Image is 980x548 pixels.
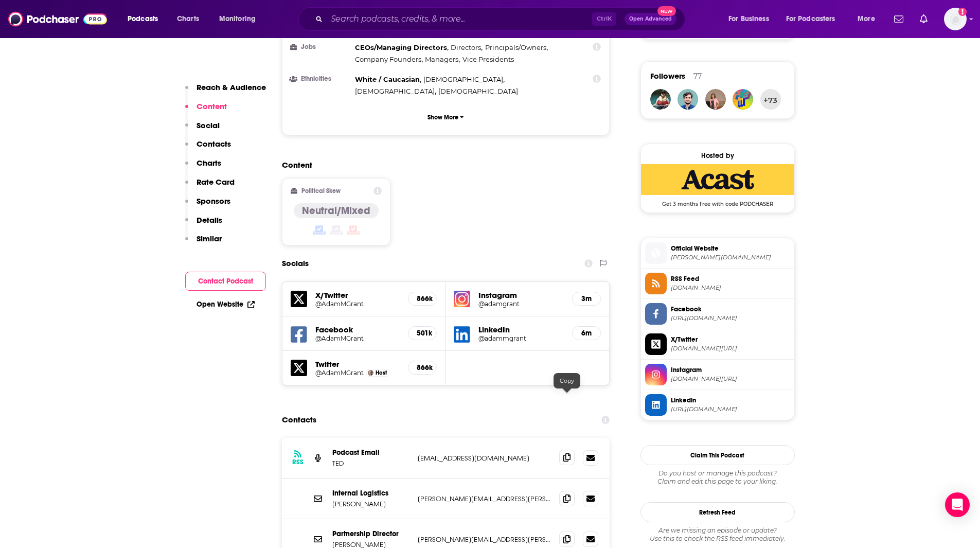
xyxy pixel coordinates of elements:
[645,273,790,294] a: RSS Feed[DOMAIN_NAME]
[418,494,551,503] p: [PERSON_NAME][EMAIL_ADDRESS][PERSON_NAME][DOMAIN_NAME]
[581,294,592,303] h5: 3m
[185,139,231,158] button: Contacts
[197,196,230,206] p: Sponsors
[315,359,400,369] h5: Twitter
[282,160,602,170] h2: Content
[315,334,400,342] a: @AdamMGrant
[478,325,564,334] h5: LinkedIn
[128,12,158,26] span: Podcasts
[177,12,199,26] span: Charts
[425,54,460,65] span: ,
[640,469,795,478] span: Do you host or manage this podcast?
[368,370,373,376] img: Adam Grant
[641,151,794,160] div: Hosted by
[671,365,790,375] span: Instagram
[219,12,256,26] span: Monitoring
[197,215,222,225] p: Details
[355,74,421,85] span: ,
[315,369,364,377] h5: @AdamMGrant
[185,158,221,177] button: Charts
[728,12,769,26] span: For Business
[693,72,702,81] div: 77
[315,325,400,334] h5: Facebook
[197,177,235,187] p: Rate Card
[185,196,230,215] button: Sponsors
[376,369,387,376] span: Host
[327,11,592,27] input: Search podcasts, credits, & more...
[721,11,782,27] button: open menu
[890,10,907,28] a: Show notifications dropdown
[418,535,551,544] p: [PERSON_NAME][EMAIL_ADDRESS][PERSON_NAME][DOMAIN_NAME]
[478,300,564,308] a: @adamgrant
[705,89,726,110] img: sesco2
[170,11,205,27] a: Charts
[282,254,309,273] h2: Socials
[332,500,409,508] p: [PERSON_NAME]
[197,300,255,309] a: Open Website
[850,11,888,27] button: open menu
[671,375,790,383] span: instagram.com/adamgrant
[641,195,794,207] span: Get 3 months free with code PODCHASER
[332,529,409,538] p: Partnership Director
[185,120,220,139] button: Social
[645,303,790,325] a: Facebook[URL][DOMAIN_NAME]
[197,139,231,149] p: Contacts
[485,43,546,51] span: Principals/Owners
[417,294,428,303] h5: 866k
[197,158,221,168] p: Charts
[282,410,316,430] h2: Contacts
[332,448,409,457] p: Podcast Email
[592,12,616,26] span: Ctrl K
[733,89,753,110] a: INRI81216
[451,42,483,54] span: ,
[308,7,695,31] div: Search podcasts, credits, & more...
[786,12,835,26] span: For Podcasters
[581,329,592,338] h5: 6m
[332,489,409,498] p: Internal Logistics
[301,187,341,195] h2: Political Skew
[197,101,227,111] p: Content
[944,8,967,30] img: User Profile
[212,11,269,27] button: open menu
[197,234,222,243] p: Similar
[185,82,266,101] button: Reach & Audience
[355,55,421,63] span: Company Founders
[678,89,698,110] img: sylvezine
[760,89,781,110] button: +73
[671,274,790,284] span: RSS Feed
[650,71,685,81] span: Followers
[478,334,564,342] a: @adammgrant
[355,42,449,54] span: ,
[8,9,107,29] img: Podchaser - Follow, Share and Rate Podcasts
[438,87,518,95] span: [DEMOGRAPHIC_DATA]
[462,55,514,63] span: Vice Presidents
[645,394,790,416] a: Linkedin[URL][DOMAIN_NAME]
[641,164,794,195] img: Acast Deal: Get 3 months free with code PODCHASER
[185,101,227,120] button: Content
[197,82,266,92] p: Reach & Audience
[185,177,235,196] button: Rate Card
[554,373,580,388] div: Copy
[650,89,671,110] img: adi.diner
[315,300,400,308] a: @AdamMGrant
[779,11,850,27] button: open menu
[423,74,505,85] span: ,
[332,459,409,468] p: TED
[417,363,428,372] h5: 866k
[671,254,790,261] span: ted.com
[629,16,672,22] span: Open Advanced
[671,335,790,344] span: X/Twitter
[640,526,795,543] div: Are we missing an episode or update? Use this to check the RSS feed immediately.
[958,8,967,16] svg: Add a profile image
[355,54,423,65] span: ,
[185,272,266,291] button: Contact Podcast
[671,396,790,405] span: Linkedin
